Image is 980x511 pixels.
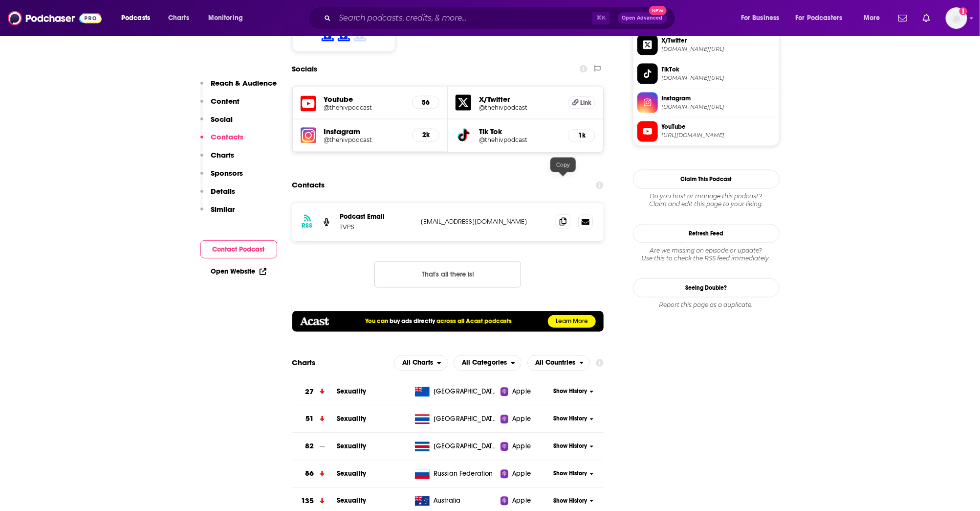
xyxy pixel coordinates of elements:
h2: Socials [292,60,318,78]
span: ⌘ K [592,12,610,24]
span: YouTube [662,123,775,132]
span: https://www.youtube.com/@thehivpodcast [662,132,775,139]
span: Costa Rica [434,442,497,452]
a: Sexuality [337,415,366,423]
span: Show History [553,388,587,396]
svg: Add a profile image [959,7,967,15]
a: Show notifications dropdown [894,10,911,26]
h3: 27 [305,387,314,398]
a: Sexuality [337,442,366,451]
h2: Countries [527,355,590,371]
button: Show History [550,497,597,506]
a: Seeing Double? [633,279,780,298]
button: Contacts [200,132,244,150]
span: Apple [512,442,531,452]
span: All Charts [402,360,433,367]
button: Details [200,186,236,205]
span: More [864,11,880,25]
div: Search podcasts, credits, & more... [317,7,685,29]
div: Copy [550,158,576,172]
h5: You can across all Acast podcasts [365,318,512,325]
span: Show History [553,497,587,506]
button: Reach & Audience [200,78,277,96]
p: Social [211,115,233,124]
h3: 82 [305,441,314,452]
h5: X/Twitter [479,94,560,104]
button: open menu [527,355,590,371]
img: iconImage [301,128,316,143]
span: Apple [512,387,531,397]
p: TVPS [340,223,414,232]
h3: RSS [302,222,313,230]
button: Social [200,115,233,133]
span: Link [580,99,591,107]
button: Charts [200,150,235,168]
h3: 51 [305,414,314,425]
a: TikTok[DOMAIN_NAME][URL] [637,64,775,84]
a: @thehivpodcast [324,137,405,144]
a: Apple [501,496,550,506]
p: Charts [211,150,235,160]
a: Sexuality [337,497,366,505]
a: YouTube[URL][DOMAIN_NAME] [637,121,775,142]
h2: Platforms [394,355,448,371]
button: open menu [454,355,522,371]
h5: Instagram [324,127,405,137]
h2: Charts [292,358,316,368]
span: New [649,6,667,15]
button: open menu [789,10,857,26]
span: Apple [512,496,531,506]
button: open menu [201,10,256,26]
a: 82 [292,433,337,460]
a: X/Twitter[DOMAIN_NAME][URL] [637,35,775,55]
p: Details [211,186,236,196]
span: Show History [553,442,587,451]
div: Are we missing an episode or update? Use this to check the RSS feed immediately. [633,247,780,263]
button: Show profile menu [946,7,967,29]
a: Open Website [211,267,266,276]
span: Logged in as caitlinhogge [946,7,967,29]
div: Claim and edit this page to your liking. [633,193,780,209]
a: Sexuality [337,470,366,478]
a: Instagram[DOMAIN_NAME][URL] [637,93,775,113]
a: [GEOGRAPHIC_DATA] [411,387,501,397]
button: Show History [550,415,597,423]
span: Australia [434,496,460,506]
a: Charts [162,10,195,26]
h2: Categories [454,355,522,371]
h5: @thehivpodcast [479,137,560,144]
a: 51 [292,406,337,433]
a: Apple [501,415,550,424]
button: Show History [550,470,597,478]
p: Similar [211,205,235,214]
a: Show notifications dropdown [919,10,934,26]
img: acastlogo [300,318,329,325]
h5: 1k [576,132,587,140]
img: Podchaser - Follow, Share and Rate Podcasts [8,9,102,27]
span: New Zealand [434,387,497,397]
span: X/Twitter [662,36,775,45]
button: open menu [394,355,448,371]
span: For Business [741,11,780,25]
p: Sponsors [211,168,243,178]
p: Contacts [211,132,244,141]
p: Content [211,96,240,106]
button: Similar [200,205,235,223]
button: Content [200,96,240,115]
span: twitter.com/thehivpodcast [662,46,775,53]
span: instagram.com/thehivpodcast [662,103,775,111]
a: buy ads directly [390,318,435,325]
span: Apple [512,415,531,424]
button: Claim This Podcast [633,170,780,189]
a: [GEOGRAPHIC_DATA] [411,442,501,452]
a: Russian Federation [411,469,501,479]
span: tiktok.com/@thehivpodcast [662,74,775,82]
button: Show History [550,388,597,396]
span: Monitoring [208,11,243,25]
img: User Profile [946,7,967,29]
